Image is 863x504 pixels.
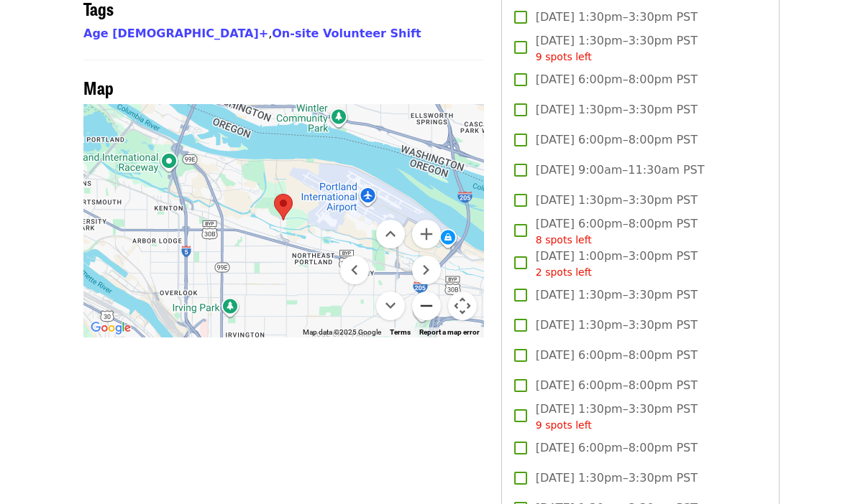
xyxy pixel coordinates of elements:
span: [DATE] 1:00pm–3:00pm PST [536,248,698,280]
span: [DATE] 6:00pm–8:00pm PST [536,377,698,394]
span: [DATE] 6:00pm–8:00pm PST [536,215,698,248]
span: Map data ©2025 Google [303,328,381,336]
span: 2 spots left [536,266,592,278]
span: [DATE] 6:00pm–8:00pm PST [536,439,698,457]
span: [DATE] 1:30pm–3:30pm PST [536,101,698,118]
span: [DATE] 9:00am–11:30am PST [536,162,705,179]
span: [DATE] 1:30pm–3:30pm PST [536,32,698,65]
span: [DATE] 1:30pm–3:30pm PST [536,401,698,433]
a: Open this area in Google Maps (opens a new window) [87,319,134,337]
a: Report a map error [419,328,480,336]
span: 8 spots left [536,234,592,246]
button: Move left [340,256,369,284]
button: Map camera controls [448,291,477,320]
span: [DATE] 1:30pm–3:30pm PST [536,9,698,26]
span: Map [83,75,114,100]
span: 9 spots left [536,51,592,62]
button: Move right [412,256,441,284]
span: 9 spots left [536,419,592,431]
span: [DATE] 6:00pm–8:00pm PST [536,71,698,88]
span: [DATE] 1:30pm–3:30pm PST [536,317,698,334]
a: On-site Volunteer Shift [272,27,421,40]
img: Google [87,319,134,337]
button: Zoom in [412,220,441,248]
span: [DATE] 6:00pm–8:00pm PST [536,131,698,149]
span: [DATE] 1:30pm–3:30pm PST [536,470,698,487]
button: Move down [376,291,405,320]
a: Age [DEMOGRAPHIC_DATA]+ [83,27,268,40]
span: , [83,27,272,40]
span: [DATE] 6:00pm–8:00pm PST [536,347,698,364]
button: Move up [376,220,405,248]
span: [DATE] 1:30pm–3:30pm PST [536,286,698,304]
a: Terms (opens in new tab) [390,328,411,336]
button: Zoom out [412,291,441,320]
span: [DATE] 1:30pm–3:30pm PST [536,192,698,209]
